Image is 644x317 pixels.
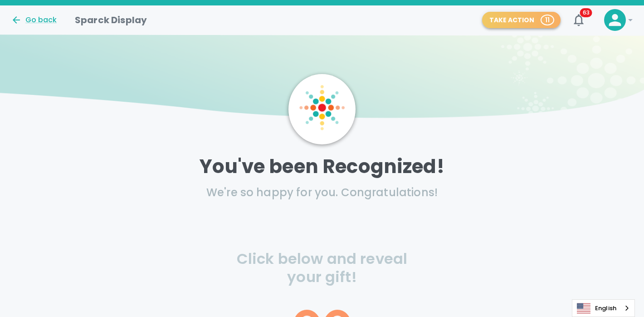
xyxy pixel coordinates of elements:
[572,299,635,317] div: Language
[580,8,592,17] span: 63
[545,15,550,25] p: 11
[568,9,590,31] button: 63
[572,300,634,317] a: English
[11,15,57,25] button: Go back
[299,85,345,130] img: Sparck logo
[572,299,635,317] aside: Language selected: English
[482,12,561,29] button: Take Action 11
[75,13,147,27] h1: Sparck Display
